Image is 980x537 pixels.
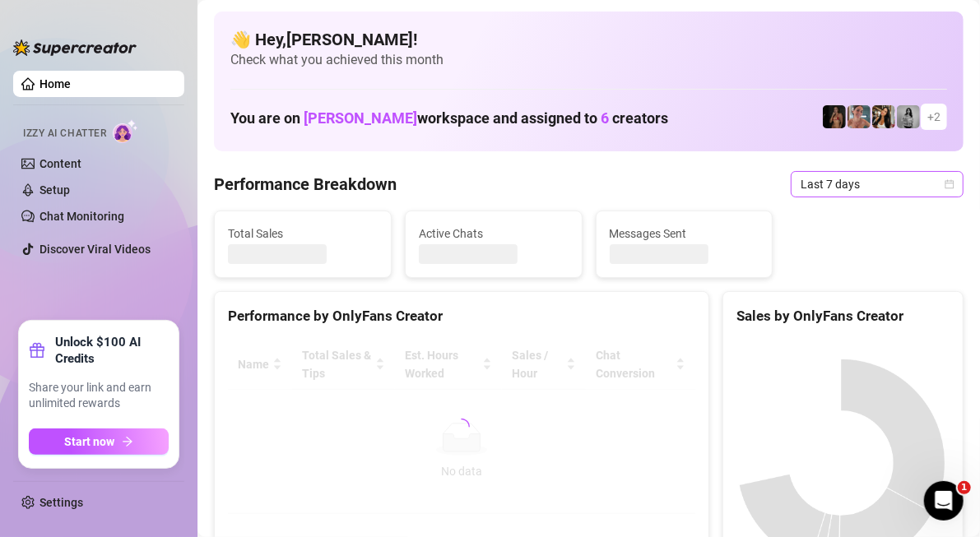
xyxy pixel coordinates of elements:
[801,172,954,197] span: Last 7 days
[848,105,871,128] img: Yarden
[122,436,133,447] span: arrow-right
[228,305,695,327] div: Performance by OnlyFans Creator
[39,243,151,256] a: Discover Viral Videos
[897,105,920,128] img: A
[823,105,846,128] img: the_bohema
[29,428,169,455] button: Start nowarrow-right
[230,51,947,69] span: Check what you achieved this month
[304,109,417,127] span: [PERSON_NAME]
[39,183,70,197] a: Setup
[29,342,45,359] span: gift
[65,435,115,448] span: Start now
[55,334,169,367] strong: Unlock $100 AI Credits
[29,380,169,412] span: Share your link and earn unlimited rewards
[601,109,609,127] span: 6
[23,126,106,141] span: Izzy AI Chatter
[924,481,964,521] iframe: Intercom live chat
[13,39,137,56] img: logo-BBDzfeDw.svg
[39,77,71,90] a: Home
[113,119,138,143] img: AI Chatter
[945,179,954,189] span: calendar
[214,173,397,196] h4: Performance Breakdown
[39,496,83,509] a: Settings
[419,225,569,243] span: Active Chats
[610,225,759,243] span: Messages Sent
[736,305,950,327] div: Sales by OnlyFans Creator
[228,225,378,243] span: Total Sales
[927,108,941,126] span: + 2
[872,105,895,128] img: AdelDahan
[230,28,947,51] h4: 👋 Hey, [PERSON_NAME] !
[453,418,471,436] span: loading
[39,157,81,170] a: Content
[39,210,124,223] a: Chat Monitoring
[230,109,668,127] h1: You are on workspace and assigned to creators
[958,481,971,494] span: 1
